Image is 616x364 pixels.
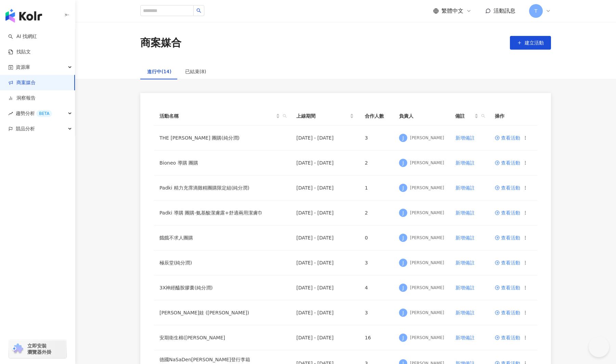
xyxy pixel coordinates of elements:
[154,200,291,225] td: Padki 導購 團購-氨基酸潔膚露+舒適兩用潔膚巾
[291,225,359,250] td: [DATE] - [DATE]
[495,260,520,265] a: 查看活動
[5,9,42,23] img: logo
[359,107,394,126] th: 合作人數
[36,110,52,117] div: BETA
[154,107,291,126] th: 活動名稱
[8,49,31,55] a: 找貼文
[410,210,444,216] div: [PERSON_NAME]
[402,159,404,167] span: J
[27,343,51,355] span: 立即安裝 瀏覽器外掛
[402,209,404,217] span: J
[495,160,520,165] span: 查看活動
[196,8,201,13] span: search
[283,114,287,118] span: search
[16,60,30,75] span: 資源庫
[495,310,520,315] a: 查看活動
[8,111,13,116] span: rise
[455,181,475,195] button: 新增備註
[455,260,475,265] span: 新增備註
[480,111,487,121] span: search
[291,151,359,175] td: [DATE] - [DATE]
[402,184,404,192] span: J
[154,300,291,325] td: [PERSON_NAME]娃 ([PERSON_NAME])
[291,325,359,350] td: [DATE] - [DATE]
[410,135,444,141] div: [PERSON_NAME]
[455,160,475,166] span: 新增備註
[154,151,291,175] td: Bioneo 導購 團購
[154,250,291,275] td: 極辰堂(純分潤)
[455,156,475,170] button: 新增備註
[589,337,609,357] iframe: Help Scout Beacon - Open
[11,343,24,354] img: chrome extension
[154,225,291,250] td: 餓餓不求人團購
[16,121,35,136] span: 競品分析
[455,206,475,220] button: 新增備註
[495,135,520,140] a: 查看活動
[154,275,291,300] td: 3X神經醯胺膠囊(純分潤)
[402,259,404,266] span: J
[510,36,551,50] button: 建立活動
[441,7,463,15] span: 繁體中文
[455,131,475,145] button: 新增備註
[410,285,444,291] div: [PERSON_NAME]
[359,225,394,250] td: 0
[185,68,206,75] div: 已結束(8)
[402,234,404,242] span: J
[410,160,444,166] div: [PERSON_NAME]
[481,114,485,118] span: search
[410,310,444,316] div: [PERSON_NAME]
[455,235,475,240] span: 新增備註
[495,285,520,290] a: 查看活動
[291,200,359,225] td: [DATE] - [DATE]
[455,112,473,120] span: 備註
[140,36,181,50] div: 商案媒合
[359,250,394,275] td: 3
[402,309,404,316] span: J
[525,40,544,45] span: 建立活動
[455,335,475,340] span: 新增備註
[359,200,394,225] td: 2
[291,250,359,275] td: [DATE] - [DATE]
[291,300,359,325] td: [DATE] - [DATE]
[455,306,475,320] button: 新增備註
[8,79,36,86] a: 商案媒合
[8,95,36,102] a: 洞察報告
[495,335,520,340] a: 查看活動
[291,275,359,300] td: [DATE] - [DATE]
[450,107,489,126] th: 備註
[359,175,394,200] td: 1
[493,8,515,14] span: 活動訊息
[291,175,359,200] td: [DATE] - [DATE]
[359,300,394,325] td: 3
[495,235,520,240] a: 查看活動
[402,284,404,291] span: J
[154,325,291,350] td: 安期衛生棉([PERSON_NAME]
[8,33,37,40] a: searchAI 找網紅
[455,281,475,295] button: 新增備註
[535,7,538,15] span: T
[291,107,359,126] th: 上線期間
[455,135,475,141] span: 新增備註
[495,185,520,190] a: 查看活動
[296,112,348,120] span: 上線期間
[159,112,274,120] span: 活動名稱
[495,210,520,215] a: 查看活動
[359,126,394,151] td: 3
[154,126,291,151] td: THE [PERSON_NAME] 團購(純分潤)
[455,331,475,344] button: 新增備註
[394,107,450,126] th: 負責人
[455,310,475,315] span: 新增備註
[402,334,404,341] span: J
[455,256,475,270] button: 新增備註
[455,285,475,290] span: 新增備註
[359,275,394,300] td: 4
[410,185,444,191] div: [PERSON_NAME]
[16,106,52,121] span: 趨勢分析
